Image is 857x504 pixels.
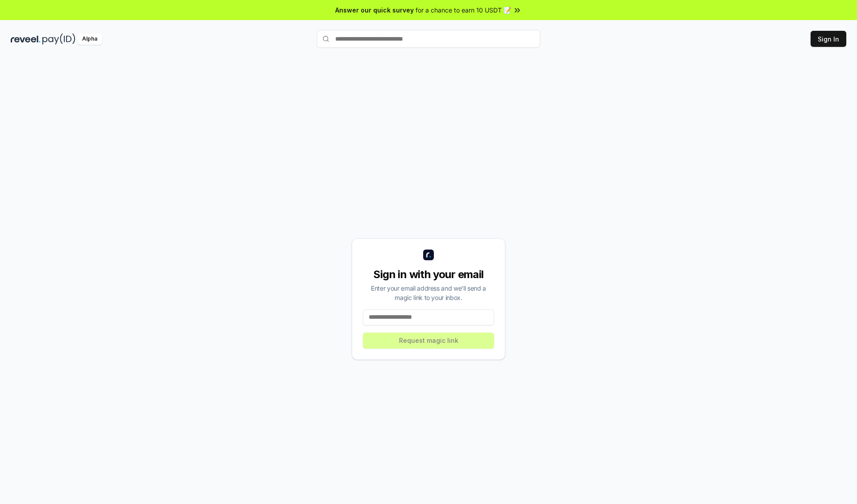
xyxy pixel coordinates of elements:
span: Answer our quick survey [335,5,414,15]
button: Sign In [811,31,846,47]
span: for a chance to earn 10 USDT 📝 [416,5,511,15]
div: Sign in with your email [363,267,494,282]
div: Enter your email address and we’ll send a magic link to your inbox. [363,283,494,302]
div: Alpha [77,33,102,45]
img: logo_small [423,250,434,260]
img: reveel_dark [11,33,41,45]
img: pay_id [42,33,75,45]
